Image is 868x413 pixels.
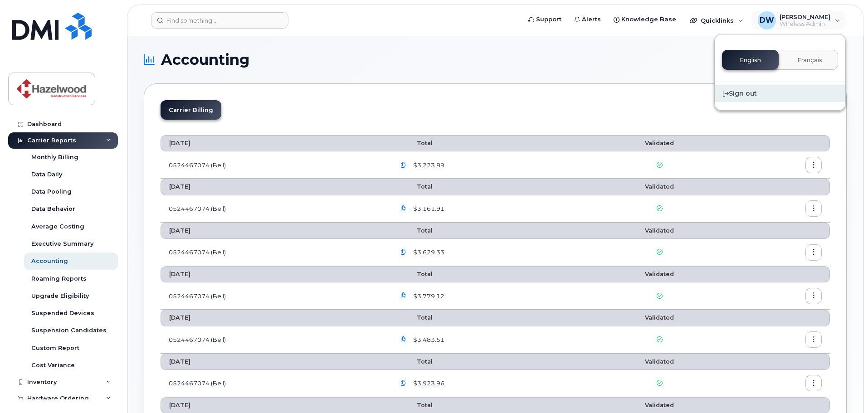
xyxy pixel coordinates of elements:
[590,223,729,239] th: Validated
[590,179,729,195] th: Validated
[161,179,387,195] th: [DATE]
[797,57,822,64] span: Français
[395,314,433,321] span: Total
[590,310,729,326] th: Validated
[411,379,444,388] span: $3,923.96
[411,161,444,170] span: $3,223.89
[395,140,433,146] span: Total
[411,248,444,257] span: $3,629.33
[161,53,249,67] span: Accounting
[395,227,433,234] span: Total
[161,195,387,223] td: 0524467074 (Bell)
[411,292,444,301] span: $3,779.12
[161,310,387,326] th: [DATE]
[161,151,387,179] td: 0524467074 (Bell)
[161,370,387,397] td: 0524467074 (Bell)
[411,335,444,344] span: $3,483.51
[590,135,729,151] th: Validated
[395,402,433,408] span: Total
[590,354,729,370] th: Validated
[395,271,433,277] span: Total
[590,266,729,282] th: Validated
[395,358,433,365] span: Total
[161,326,387,354] td: 0524467074 (Bell)
[161,354,387,370] th: [DATE]
[161,223,387,239] th: [DATE]
[161,282,387,310] td: 0524467074 (Bell)
[411,204,444,213] span: $3,161.91
[161,266,387,282] th: [DATE]
[161,135,387,151] th: [DATE]
[715,85,845,102] div: Sign out
[395,183,433,190] span: Total
[161,239,387,266] td: 0524467074 (Bell)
